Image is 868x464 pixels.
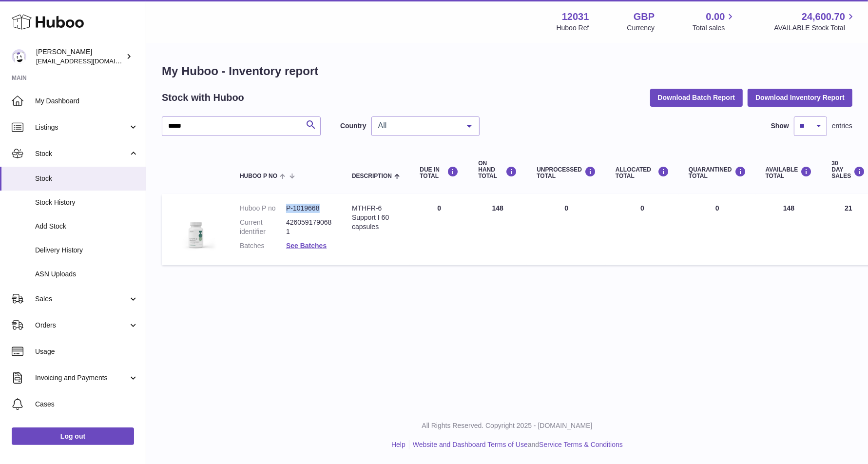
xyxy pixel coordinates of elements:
[468,194,527,265] td: 148
[36,47,124,66] div: [PERSON_NAME]
[340,121,366,131] label: Country
[162,63,852,79] h1: My Huboo - Inventory report
[420,166,459,179] div: DUE IN TOTAL
[748,89,852,106] button: Download Inventory Report
[35,321,128,330] span: Orders
[240,218,286,236] dt: Current identifier
[606,194,679,265] td: 0
[756,194,822,265] td: 148
[832,121,852,131] span: entries
[35,222,138,231] span: Add Stock
[35,97,138,106] span: My Dashboard
[35,294,128,304] span: Sales
[650,89,743,106] button: Download Batch Report
[352,173,392,179] span: Description
[162,91,244,104] h2: Stock with Huboo
[154,421,860,430] p: All Rights Reserved. Copyright 2025 - [DOMAIN_NAME]
[832,160,866,180] div: 30 DAY SALES
[35,149,128,158] span: Stock
[537,166,596,179] div: UNPROCESSED Total
[771,121,789,131] label: Show
[376,121,460,131] span: All
[689,166,746,179] div: QUARANTINED Total
[240,241,286,251] dt: Batches
[35,400,138,409] span: Cases
[693,10,736,33] a: 0.00 Total sales
[774,10,856,33] a: 24,600.70 AVAILABLE Stock Total
[35,174,138,183] span: Stock
[35,246,138,255] span: Delivery History
[286,218,332,236] dd: 4260591790681
[35,347,138,356] span: Usage
[616,166,669,179] div: ALLOCATED Total
[562,10,589,23] strong: 12031
[409,440,623,449] li: and
[286,204,332,213] dd: P-1019668
[693,23,736,33] span: Total sales
[802,10,845,23] span: 24,600.70
[478,160,517,180] div: ON HAND Total
[35,270,138,279] span: ASN Uploads
[410,194,468,265] td: 0
[35,198,138,207] span: Stock History
[557,23,589,33] div: Huboo Ref
[286,242,327,250] a: See Batches
[240,173,277,179] span: Huboo P no
[527,194,606,265] td: 0
[774,23,856,33] span: AVAILABLE Stock Total
[627,23,655,33] div: Currency
[352,204,400,232] div: MTHFR-6 Support I 60 capsules
[36,57,143,65] span: [EMAIL_ADDRESS][DOMAIN_NAME]
[634,10,655,23] strong: GBP
[172,204,220,252] img: product image
[35,123,128,132] span: Listings
[12,49,26,64] img: admin@makewellforyou.com
[413,441,528,448] a: Website and Dashboard Terms of Use
[12,427,134,445] a: Log out
[706,10,725,23] span: 0.00
[539,441,623,448] a: Service Terms & Conditions
[391,441,405,448] a: Help
[766,166,812,179] div: AVAILABLE Total
[715,204,719,212] span: 0
[240,204,286,213] dt: Huboo P no
[35,373,128,383] span: Invoicing and Payments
